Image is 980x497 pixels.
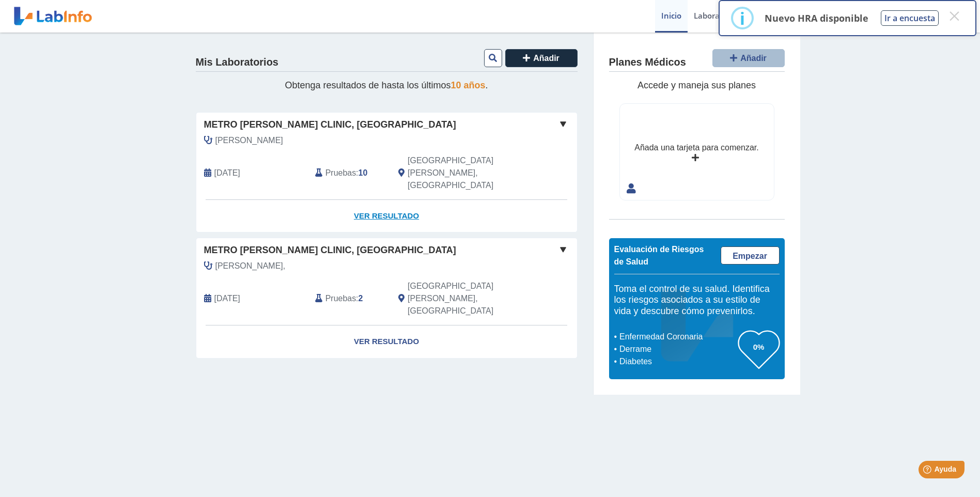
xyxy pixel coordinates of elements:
div: : [307,154,391,192]
button: Añadir [505,49,578,67]
a: Ver Resultado [196,200,577,232]
span: 10 años [451,80,486,90]
span: Metro [PERSON_NAME] Clinic, [GEOGRAPHIC_DATA] [204,118,456,132]
span: Añadir [533,54,559,63]
a: Empezar [721,246,780,265]
h3: 0% [738,340,780,353]
span: 2025-10-08 [214,167,240,179]
div: : [307,280,391,317]
span: Añadir [740,54,767,63]
div: Añada una tarjeta para comenzar. [634,142,758,154]
h5: Toma el control de su salud. Identifica los riesgos asociados a su estilo de vida y descubre cómo... [614,284,780,317]
button: Añadir [712,49,785,67]
a: Ver Resultado [196,325,577,358]
li: Diabetes [617,355,738,368]
div: i [740,9,745,27]
iframe: Help widget launcher [888,457,969,486]
h4: Mis Laboratorios [196,56,278,69]
span: Evaluación de Riesgos de Salud [614,245,704,266]
h4: Planes Médicos [609,56,686,69]
span: Metro [PERSON_NAME] Clinic, [GEOGRAPHIC_DATA] [204,243,456,257]
b: 10 [359,168,368,177]
button: Close this dialog [945,7,963,25]
li: Derrame [617,343,738,355]
span: Pruebas [325,292,356,305]
li: Enfermedad Coronaria [617,331,738,343]
p: Nuevo HRA disponible [765,12,868,24]
span: Empezar [733,252,767,260]
span: 2025-03-19 [214,292,240,305]
span: San Juan, PR [408,280,522,317]
span: Obtenga resultados de hasta los últimos . [285,80,488,90]
button: Ir a encuesta [881,10,939,26]
span: Pruebas [325,167,356,179]
span: Accede y maneja sus planes [637,80,756,90]
span: Maisonet, [215,260,286,272]
b: 2 [359,294,363,303]
span: Velez, Angel [215,134,283,147]
span: San Juan, PR [408,154,522,192]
